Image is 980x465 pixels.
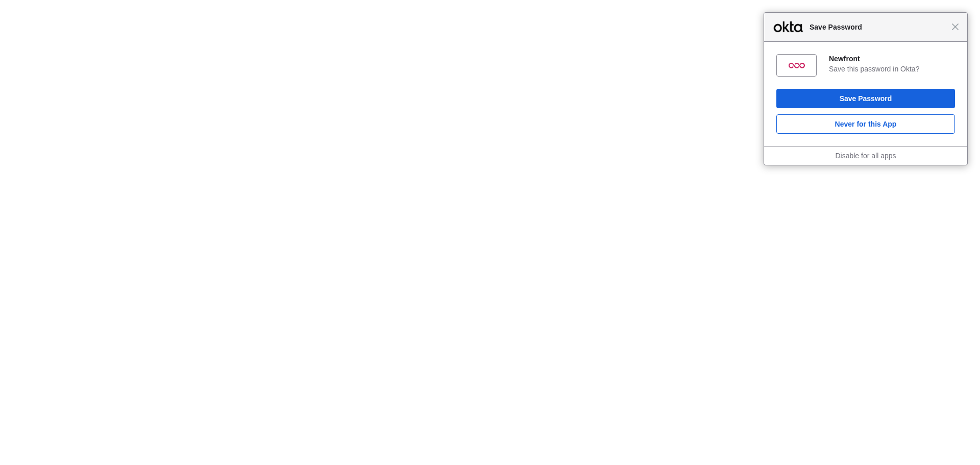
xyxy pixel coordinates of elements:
img: 9qr+3JAAAABklEQVQDAAYfn1AZwRfeAAAAAElFTkSuQmCC [789,57,805,74]
span: Close [951,23,959,31]
a: Disable for all apps [835,152,896,160]
button: Save Password [776,89,955,108]
div: Newfront [829,54,955,63]
button: Never for this App [776,114,955,134]
span: Save Password [804,21,951,33]
div: Save this password in Okta? [829,64,955,74]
